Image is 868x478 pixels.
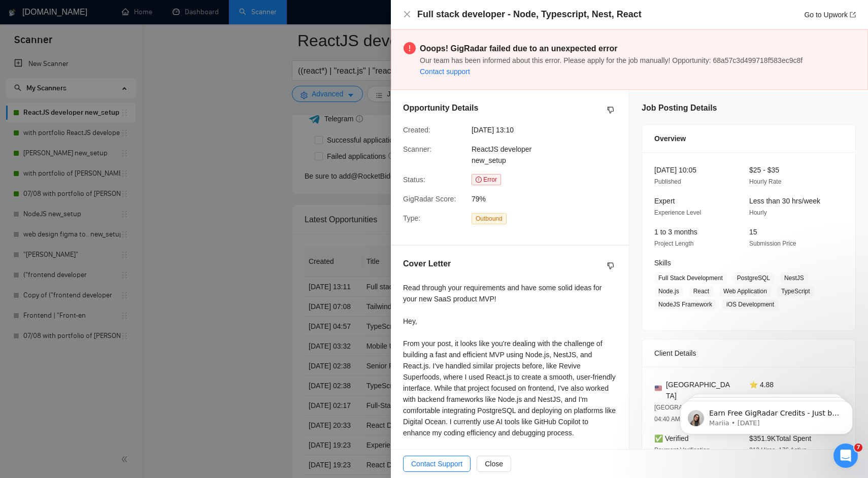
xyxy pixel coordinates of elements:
span: React [689,286,713,297]
h5: Job Posting Details [642,102,717,114]
img: 🇺🇸 [655,385,662,392]
span: NodeJS Framework [654,299,716,310]
span: Outbound [472,213,507,224]
span: Project Length [654,240,693,247]
a: Contact support [420,67,470,76]
span: Skills [654,259,671,267]
span: Error [472,174,501,185]
span: Hourly [749,209,767,216]
button: Close [403,10,411,19]
span: exclamation-circle [404,42,416,54]
span: Less than 30 hrs/week [749,197,820,205]
span: [GEOGRAPHIC_DATA] 04:40 AM [654,404,718,423]
span: exclamation-circle [476,177,482,183]
span: dislike [607,106,614,114]
span: export [850,12,856,18]
span: Expert [654,197,675,205]
span: 7 [854,443,862,452]
span: [DATE] 13:10 [472,124,624,135]
span: NestJS [780,272,808,284]
span: 15 [749,228,757,236]
span: ReactJS developer new_setup [472,145,531,164]
span: Hourly Rate [749,178,781,185]
span: 79% [472,193,624,204]
span: Web Application [719,286,771,297]
h4: Full stack developer - Node, Typescript, Nest, React [417,8,642,21]
span: ✅ Verified [654,434,689,442]
span: dislike [607,262,614,270]
span: GigRadar Score: [403,195,456,203]
div: Client Details [654,339,843,367]
button: Contact Support [403,456,471,472]
span: iOS Development [722,299,778,310]
span: Created: [403,126,430,134]
span: $25 - $35 [749,166,779,174]
span: 1 to 3 months [654,228,697,236]
span: TypeScript [777,286,814,297]
h5: Opportunity Details [403,102,478,114]
span: Payment Verification [654,447,710,454]
span: Overview [654,133,686,144]
a: Go to Upworkexport [804,11,856,19]
span: Node.js [654,286,683,297]
span: PostgreSQL [733,272,774,284]
span: Contact Support [411,458,462,469]
span: Close [485,458,503,469]
button: Close [477,456,511,472]
span: Full Stack Development [654,272,727,284]
iframe: Intercom notifications message [665,380,868,451]
span: Scanner: [403,145,431,153]
span: [DATE] 10:05 [654,166,696,174]
span: Our team has been informed about this error. Please apply for the job manually! Opportunity: 68a5... [420,56,803,64]
span: Experience Level [654,209,701,216]
span: Submission Price [749,240,796,247]
span: Published [654,178,681,185]
button: dislike [605,104,617,116]
span: Status: [403,176,425,184]
button: dislike [605,260,617,272]
h5: Cover Letter [403,258,451,270]
iframe: Intercom live chat [833,443,858,468]
span: close [403,10,411,18]
span: Type: [403,214,420,222]
strong: Ooops! GigRadar failed due to an unexpected error [420,44,617,53]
